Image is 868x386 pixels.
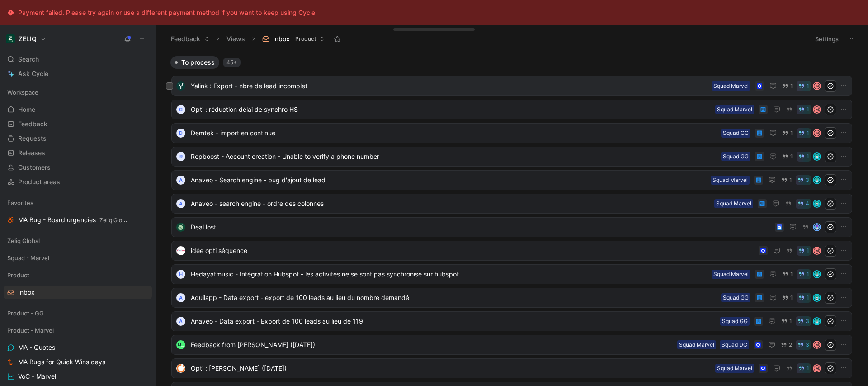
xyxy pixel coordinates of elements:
[814,130,820,136] div: M
[723,152,749,161] div: Squad GG
[796,316,811,326] button: 3
[258,32,329,46] button: InboxProduct
[797,105,811,114] button: 1
[796,175,811,185] button: 3
[789,319,792,324] span: 1
[797,363,811,373] button: 1
[814,177,820,183] img: avatar
[723,129,749,138] div: Squad GG
[171,100,852,119] a: GOpti : réduction délai de synchro HSSquad Marvel1M
[797,269,811,279] button: 1
[18,148,45,157] span: Releases
[779,175,794,185] button: 1
[806,319,809,324] span: 3
[191,339,674,350] span: Feedback from [PERSON_NAME] ([DATE])
[6,34,15,43] img: ZELIQ
[18,372,56,381] span: VoC - Marvel
[4,286,152,299] a: Inbox
[191,245,755,256] span: idée opti séquence :
[806,201,809,206] span: 4
[171,123,852,143] a: DDemtek - import en continueSquad GG11M
[176,340,185,349] img: logo
[176,152,185,161] div: R
[4,132,152,145] a: Requests
[4,146,152,160] a: Releases
[171,217,852,237] a: logoDeal lostavatar
[181,58,215,67] span: To process
[814,342,820,348] div: M
[18,68,48,79] span: Ask Cycle
[4,234,152,248] div: Zeliq Global
[171,358,852,378] a: logoOpti : [PERSON_NAME] ([DATE])Squad Marvel1M
[7,198,33,207] span: Favorites
[807,107,809,112] span: 1
[18,119,47,129] span: Feedback
[797,152,811,162] button: 1
[4,268,152,299] div: ProductInbox
[18,357,105,367] span: MA Bugs for Quick Wins days
[191,292,717,303] span: Aquilapp - Data export - export de 100 leads au lieu du nombre demandé
[171,76,852,96] a: logoYalink : Export - nbre de lead incompletSquad Marvel11M
[99,217,130,224] span: Zeliq Global
[191,81,708,91] span: Yalink : Export - nbre de lead incomplet
[4,251,152,267] div: Squad - Marvel
[4,306,152,320] div: Product - GG
[191,151,717,162] span: Repboost - Account creation - Unable to verify a phone number
[18,54,39,65] span: Search
[176,246,185,255] img: logo
[4,341,152,354] a: MA - Quotes
[176,176,185,185] div: A
[171,241,852,261] a: logoidée opti séquence :1M
[789,177,792,183] span: 1
[814,153,820,160] img: avatar
[4,52,152,66] div: Search
[191,198,711,209] span: Anaveo - search engine - ordre des colonnes
[790,272,793,277] span: 1
[176,223,185,232] img: logo
[176,293,185,302] div: A
[807,83,809,89] span: 1
[18,177,60,186] span: Product areas
[790,130,793,136] span: 1
[814,224,820,230] img: avatar
[807,272,809,277] span: 1
[176,81,185,91] img: logo
[7,88,38,97] span: Workspace
[7,326,54,335] span: Product - Marvel
[295,34,316,43] span: Product
[18,288,35,297] span: Inbox
[4,117,152,131] a: Feedback
[779,340,794,350] button: 2
[797,246,811,256] button: 1
[4,370,152,383] a: VoC - Marvel
[171,335,852,355] a: logoFeedback from [PERSON_NAME] ([DATE])Squad DCSquad Marvel23M
[806,342,809,348] span: 3
[780,81,795,91] button: 1
[7,253,49,262] span: Squad - Marvel
[780,269,795,279] button: 1
[780,293,795,303] button: 1
[797,293,811,303] button: 1
[807,248,809,253] span: 1
[191,222,771,233] span: Deal lost
[4,67,152,81] a: Ask Cycle
[807,154,809,159] span: 1
[176,270,185,279] div: h
[171,170,852,190] a: AAnaveo - Search engine - bug d'ajout de leadSquad Marvel13avatar
[4,268,152,282] div: Product
[18,134,47,143] span: Requests
[814,83,820,89] div: M
[18,105,35,114] span: Home
[814,271,820,277] img: avatar
[722,340,747,349] div: Squad DC
[223,58,241,67] div: 45+
[679,340,714,349] div: Squad Marvel
[797,81,811,91] button: 1
[4,175,152,189] a: Product areas
[790,295,793,300] span: 1
[796,340,811,350] button: 3
[18,163,51,172] span: Customers
[18,343,55,352] span: MA - Quotes
[4,355,152,369] a: MA Bugs for Quick Wins days
[176,129,185,138] div: D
